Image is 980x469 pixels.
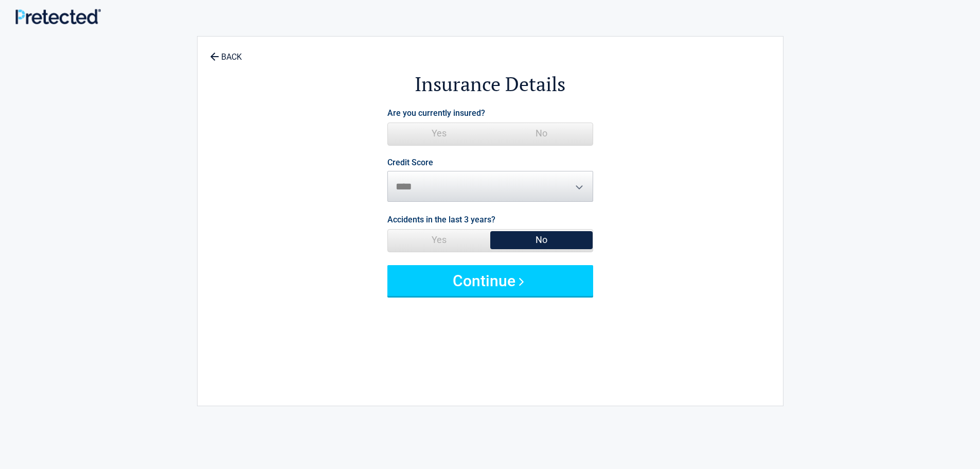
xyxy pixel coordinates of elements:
img: Main Logo [15,9,101,24]
button: Continue [387,265,593,296]
a: BACK [208,43,244,61]
label: Credit Score [387,159,433,167]
label: Accidents in the last 3 years? [387,213,495,227]
span: No [490,230,593,250]
label: Are you currently insured? [387,106,485,120]
h2: Insurance Details [254,71,726,97]
span: Yes [388,123,490,144]
span: No [490,123,593,144]
span: Yes [388,230,490,250]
